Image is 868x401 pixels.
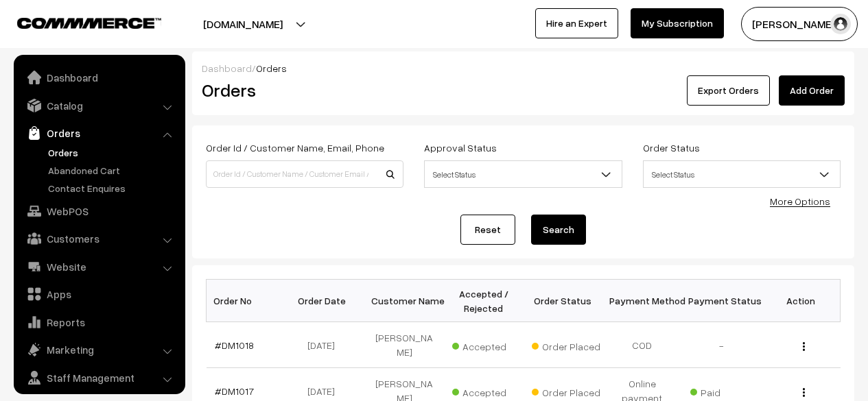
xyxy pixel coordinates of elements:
span: Orders [256,62,287,74]
a: Reset [460,215,515,245]
a: WebPOS [17,199,180,223]
span: Select Status [425,162,621,186]
a: Staff Management [17,365,180,390]
a: Website [17,254,180,279]
img: Menu [803,388,805,397]
a: #DM1018 [215,339,254,351]
img: user [830,14,851,34]
button: Export Orders [687,75,770,106]
th: Order No [207,280,286,322]
a: More Options [770,195,830,207]
a: Customers [17,226,180,251]
button: [PERSON_NAME] [741,7,858,41]
a: Marketing [17,337,180,362]
button: [DOMAIN_NAME] [155,7,331,41]
a: Hire an Expert [535,8,618,38]
th: Accepted / Rejected [444,280,524,322]
td: [DATE] [285,322,365,368]
a: Dashboard [17,65,180,90]
th: Order Status [524,280,603,322]
span: Select Status [643,160,841,188]
th: Payment Status [682,280,762,322]
input: Order Id / Customer Name / Customer Email / Customer Phone [206,160,403,188]
td: - [682,322,762,368]
a: Dashboard [202,62,252,74]
a: COMMMERCE [17,14,137,30]
button: Search [531,215,586,245]
span: Accepted [452,382,521,400]
a: My Subscription [631,8,724,38]
th: Customer Name [365,280,445,322]
a: Abandoned Cart [45,163,180,178]
div: / [202,61,845,75]
span: Paid [690,382,759,400]
img: COMMMERCE [17,18,161,28]
td: COD [602,322,682,368]
label: Order Id / Customer Name, Email, Phone [206,141,384,155]
a: #DM1017 [215,385,254,397]
a: Contact Enquires [45,181,180,195]
label: Order Status [643,141,700,155]
a: Orders [45,145,180,160]
a: Orders [17,121,180,145]
th: Order Date [285,280,365,322]
span: Select Status [424,160,622,188]
a: Apps [17,282,180,306]
a: Reports [17,310,180,335]
span: Accepted [452,336,521,354]
td: [PERSON_NAME] [365,322,445,368]
a: Add Order [779,75,845,106]
span: Order Placed [532,336,600,354]
span: Select Status [644,162,840,186]
span: Order Placed [532,382,600,400]
a: Catalog [17,93,180,118]
th: Action [761,280,841,322]
img: Menu [803,342,805,351]
label: Approval Status [424,141,497,155]
th: Payment Method [602,280,682,322]
h2: Orders [202,80,402,101]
